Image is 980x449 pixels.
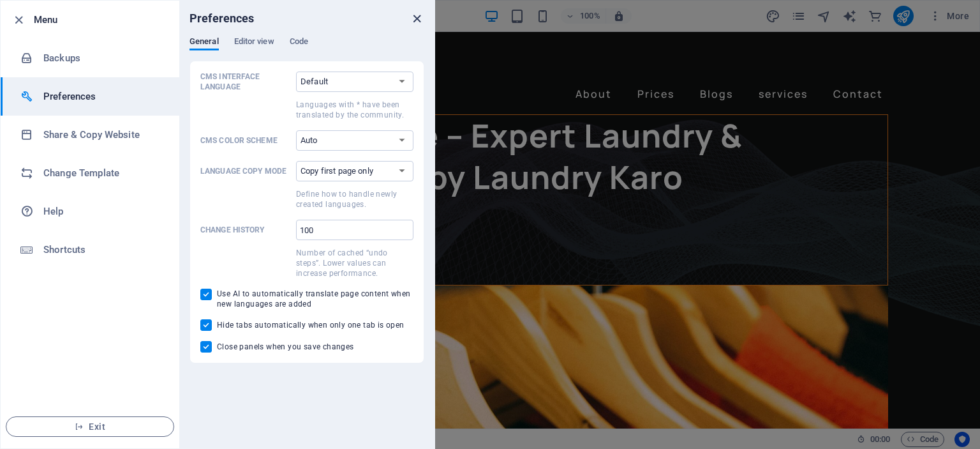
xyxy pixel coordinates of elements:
input: Change historyNumber of cached “undo steps”. Lower values can increase performance. [296,220,413,240]
div: Preferences [189,36,424,61]
span: Hide tabs automatically when only one tab is open [217,320,405,330]
a: Help [1,192,179,231]
h6: Share & Copy Website [43,127,161,142]
select: CMS Color Scheme [296,130,413,151]
p: Languages with * have been translated by the community. [296,100,413,120]
button: Exit [6,416,174,437]
select: Language Copy ModeDefine how to handle newly created languages. [296,161,413,181]
h6: Preferences [43,89,161,104]
p: Number of cached “undo steps”. Lower values can increase performance. [296,248,413,278]
span: General [189,34,219,52]
h6: Preferences [189,11,255,26]
p: Language Copy Mode [200,166,291,176]
h6: Shortcuts [43,242,161,257]
p: Change history [200,225,291,235]
p: CMS Interface Language [200,72,291,92]
span: Code [290,34,308,52]
button: close [409,11,424,26]
span: Editor view [234,34,274,52]
span: Use AI to automatically translate page content when new languages are added [217,289,413,309]
select: CMS Interface LanguageLanguages with * have been translated by the community. [296,72,413,92]
h6: Menu [34,12,169,27]
span: Close panels when you save changes [217,342,354,352]
p: CMS Color Scheme [200,135,291,146]
span: Exit [17,422,163,432]
h6: Backups [43,50,161,66]
p: Define how to handle newly created languages. [296,189,413,209]
h6: Change Template [43,165,161,181]
h6: Help [43,204,161,219]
